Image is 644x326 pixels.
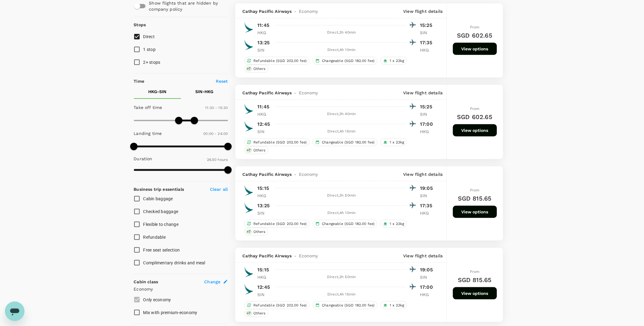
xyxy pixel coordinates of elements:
[243,202,255,214] img: CX
[292,90,299,96] span: -
[251,221,309,226] span: Refundable (SGD 202.00 fee)
[251,148,268,153] span: Others
[216,78,228,84] p: Reset
[403,253,443,259] p: View flight details
[243,253,292,259] span: Cathay Pacific Airways
[313,138,377,146] div: Changeable (SGD 182.00 fee)
[420,39,436,46] p: 17:35
[243,103,255,115] img: CX
[244,65,268,73] div: +7Others
[258,47,273,53] p: SIN
[258,30,273,36] p: HKG
[299,253,318,259] span: Economy
[320,303,377,308] span: Changeable (SGD 182.00 fee)
[277,47,407,53] div: Direct , 4h 10min
[246,229,252,234] span: + 7
[251,58,309,63] span: Refundable (SGD 202.00 fee)
[243,283,255,295] img: CX
[143,260,205,265] span: Complimentary drinks and meal
[258,22,270,29] p: 11:45
[244,138,310,146] div: Refundable (SGD 202.00 fee)
[453,287,497,299] button: View options
[258,121,270,128] p: 12:45
[457,31,493,40] h6: SGD 602.65
[381,220,407,228] div: 1 x 23kg
[244,57,310,65] div: Refundable (SGD 202.00 fee)
[470,107,480,111] span: From
[134,156,153,162] p: Duration
[299,8,318,14] span: Economy
[258,193,273,199] p: HKG
[143,196,173,201] span: Cabin baggage
[251,66,268,71] span: Others
[258,202,270,209] p: 13:25
[243,171,292,177] span: Cathay Pacific Airways
[420,210,436,216] p: HKG
[313,220,377,228] div: Changeable (SGD 182.00 fee)
[320,140,377,145] span: Changeable (SGD 182.00 fee)
[388,303,407,308] span: 1 x 23kg
[420,30,436,36] p: SIN
[143,222,179,227] span: Flexible to change
[458,194,492,203] h6: SGD 815.65
[134,104,162,110] p: Take off time
[381,57,407,65] div: 1 x 23kg
[453,206,497,218] button: View options
[420,292,436,298] p: HKG
[143,235,166,240] span: Refundable
[420,274,436,280] p: SIN
[244,228,268,236] div: +7Others
[277,111,407,117] div: Direct , 3h 40min
[246,66,252,71] span: + 7
[320,58,377,63] span: Changeable (SGD 182.00 fee)
[388,221,407,226] span: 1 x 23kg
[403,90,443,96] p: View flight details
[143,310,197,315] span: Mix with premium-economy
[277,129,407,135] div: Direct , 4h 15min
[243,21,255,34] img: CX
[470,25,480,29] span: From
[420,129,436,135] p: HKG
[320,221,377,226] span: Changeable (SGD 182.00 fee)
[251,229,268,234] span: Others
[258,111,273,117] p: HKG
[388,58,407,63] span: 1 x 23kg
[244,220,310,228] div: Refundable (SGD 202.00 fee)
[243,90,292,96] span: Cathay Pacific Airways
[313,301,377,309] div: Changeable (SGD 182.00 fee)
[420,284,436,291] p: 17:00
[243,8,292,14] span: Cathay Pacific Airways
[204,132,228,136] span: 00:00 - 24:00
[207,158,228,162] span: 26.50 hours
[134,78,145,84] p: Time
[205,106,228,110] span: 11:30 - 15:30
[251,303,309,308] span: Refundable (SGD 202.00 fee)
[134,279,158,284] strong: Cabin class
[244,301,310,309] div: Refundable (SGD 202.00 fee)
[195,89,213,95] p: SIN - HKG
[258,274,273,280] p: HKG
[258,292,273,298] p: SIN
[403,8,443,14] p: View flight details
[420,202,436,209] p: 17:35
[258,103,270,110] p: 11:45
[292,8,299,14] span: -
[453,43,497,55] button: View options
[251,140,309,145] span: Refundable (SGD 202.00 fee)
[420,121,436,128] p: 17:00
[420,111,436,117] p: SIN
[420,185,436,192] p: 19:05
[258,185,269,192] p: 15:15
[204,279,221,285] span: Change
[258,39,270,46] p: 13:25
[143,297,171,302] span: Only economy
[143,34,155,39] span: Direct
[5,302,24,321] iframe: Button to launch messaging window
[420,266,436,273] p: 19:05
[299,90,318,96] span: Economy
[143,209,178,214] span: Checked baggage
[243,184,255,197] img: CX
[453,124,497,136] button: View options
[134,22,146,27] strong: Stops
[243,120,255,132] img: CX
